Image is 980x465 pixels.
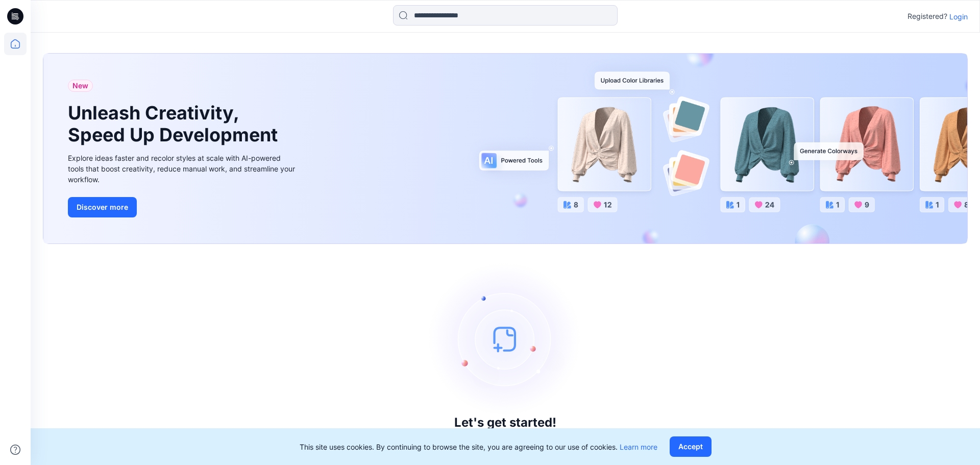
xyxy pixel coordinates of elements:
button: Accept [670,436,712,457]
p: Registered? [908,10,947,22]
p: This site uses cookies. By continuing to browse the site, you are agreeing to our use of cookies. [300,442,657,452]
button: Discover more [68,197,137,217]
h3: Let's get started! [454,415,556,430]
span: New [72,80,88,92]
a: Learn more [620,443,657,451]
h1: Unleash Creativity, Speed Up Development [68,102,282,146]
img: empty-state-image.svg [429,262,582,415]
div: Explore ideas faster and recolor styles at scale with AI-powered tools that boost creativity, red... [68,153,298,185]
a: Discover more [68,197,298,217]
p: Login [949,11,968,22]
